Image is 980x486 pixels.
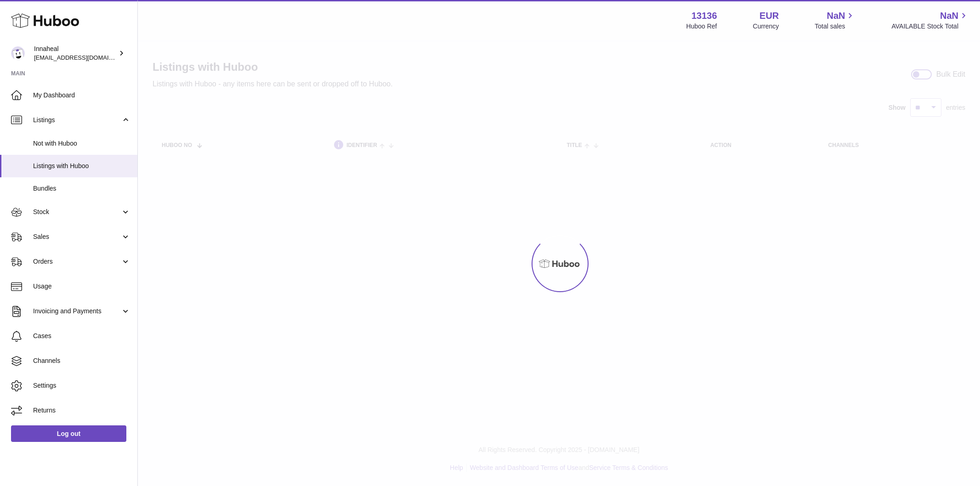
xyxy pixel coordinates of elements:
div: Huboo Ref [686,22,717,31]
span: Cases [33,332,130,340]
span: Returns [33,406,130,415]
span: Channels [33,356,130,365]
div: Currency [753,22,779,31]
strong: 13136 [691,10,717,22]
span: [EMAIL_ADDRESS][DOMAIN_NAME] [34,54,135,61]
span: Listings [33,116,121,124]
a: Log out [11,425,126,442]
a: NaN AVAILABLE Stock Total [891,10,969,31]
span: Total sales [815,22,855,31]
span: Bundles [33,184,130,193]
img: internalAdmin-13136@internal.huboo.com [11,46,25,60]
span: AVAILABLE Stock Total [891,22,969,31]
span: Listings with Huboo [33,162,130,170]
span: Settings [33,381,130,390]
span: My Dashboard [33,91,130,100]
span: Invoicing and Payments [33,307,121,316]
span: NaN [827,10,845,22]
span: Stock [33,208,121,216]
span: Not with Huboo [33,139,130,148]
a: NaN Total sales [815,10,855,31]
div: Innaheal [34,45,117,62]
span: Orders [33,257,121,266]
span: Usage [33,282,130,291]
span: NaN [940,10,958,22]
strong: EUR [759,10,779,22]
span: Sales [33,232,121,241]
